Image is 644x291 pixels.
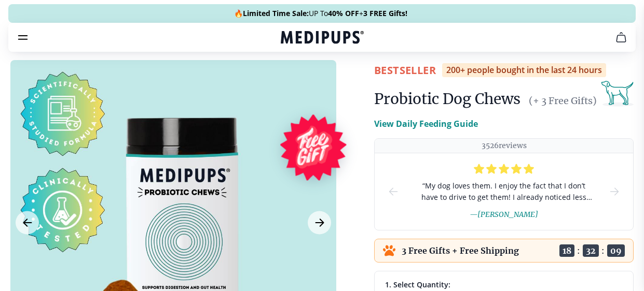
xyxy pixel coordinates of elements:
[608,153,621,230] button: next-slide
[234,8,407,19] span: 🔥 UP To +
[374,63,436,77] span: BestSeller
[416,180,592,203] span: “ My dog loves them. I enjoy the fact that I don’t have to drive to get them! I already noticed l...
[374,118,478,130] p: View Daily Feeding Guide
[387,153,400,230] button: prev-slide
[374,90,520,108] h1: Probiotic Dog Chews
[442,63,606,77] div: 200+ people bought in the last 24 hours
[583,244,599,257] span: 32
[385,280,623,289] div: 1. Select Quantity:
[609,25,634,50] button: cart
[281,30,364,47] a: Medipups
[577,245,580,256] span: :
[16,211,39,235] button: Previous Image
[559,244,574,257] span: 18
[607,244,625,257] span: 09
[601,245,605,256] span: :
[529,95,597,107] span: (+ 3 Free Gifts)
[470,210,538,219] span: — [PERSON_NAME]
[402,245,519,256] p: 3 Free Gifts + Free Shipping
[482,141,527,151] p: 3526 reviews
[17,31,29,43] button: burger-menu
[308,211,331,235] button: Next Image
